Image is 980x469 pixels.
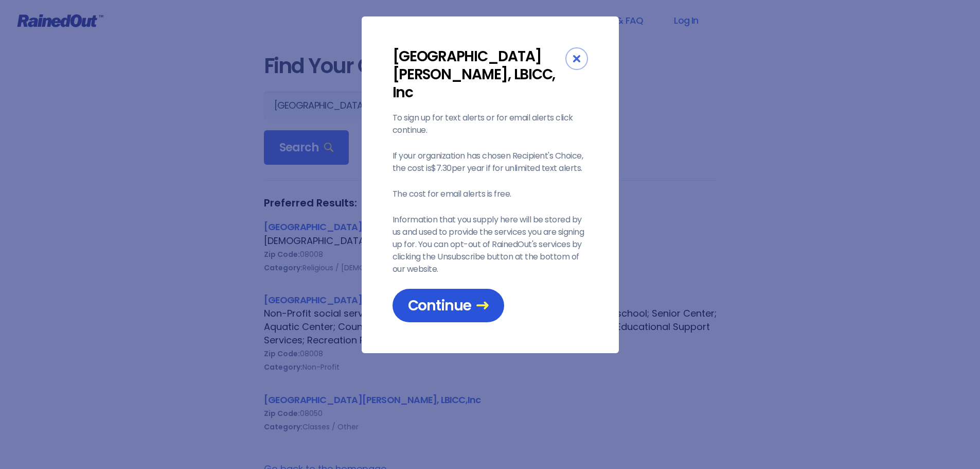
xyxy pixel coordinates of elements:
[393,214,588,275] p: Information that you supply here will be stored by us and used to provide the services you are si...
[408,297,489,315] span: Continue
[393,150,588,175] p: If your organization has chosen Recipient's Choice, the cost is $7.30 per year if for unlimited t...
[393,112,588,136] p: To sign up for text alerts or for email alerts click continue.
[393,47,565,101] div: [GEOGRAPHIC_DATA][PERSON_NAME], LBICC, Inc
[565,47,588,70] div: Close
[393,188,588,200] p: The cost for email alerts is free.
